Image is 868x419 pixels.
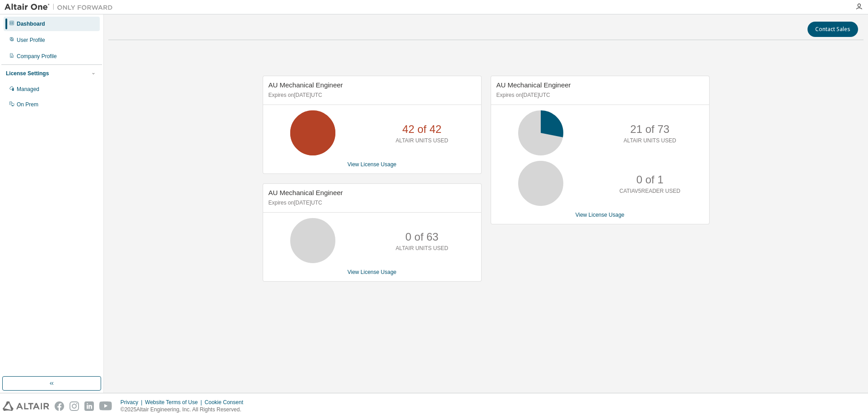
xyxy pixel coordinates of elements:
div: Website Terms of Use [145,399,204,406]
a: View License Usage [576,212,625,218]
div: User Profile [17,36,45,44]
div: Company Profile [17,53,57,60]
div: Managed [17,86,39,93]
img: linkedin.svg [84,401,94,411]
p: Expires on [DATE] UTC [269,199,473,207]
img: Altair One [5,3,117,12]
p: 42 of 42 [402,122,441,137]
img: altair_logo.svg [3,401,49,411]
img: instagram.svg [70,401,79,411]
p: ALTAIR UNITS USED [396,245,448,252]
button: Contact Sales [808,22,858,37]
p: 0 of 63 [405,229,438,245]
span: AU Mechanical Engineer [497,81,571,89]
p: © 2025 Altair Engineering, Inc. All Rights Reserved. [121,406,249,414]
p: Expires on [DATE] UTC [497,91,701,99]
span: AU Mechanical Engineer [269,81,343,89]
div: Cookie Consent [204,399,248,406]
p: ALTAIR UNITS USED [624,137,676,145]
div: License Settings [6,70,49,77]
p: 0 of 1 [636,172,664,187]
p: 21 of 73 [630,122,669,137]
div: Privacy [121,399,145,406]
img: youtube.svg [99,401,112,411]
a: View License Usage [348,269,397,275]
p: ALTAIR UNITS USED [396,137,448,145]
p: Expires on [DATE] UTC [269,91,473,99]
div: Dashboard [17,20,45,27]
img: facebook.svg [55,401,64,411]
a: View License Usage [348,161,397,168]
span: AU Mechanical Engineer [269,189,343,196]
div: On Prem [17,101,38,108]
p: CATIAV5READER USED [619,187,680,195]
